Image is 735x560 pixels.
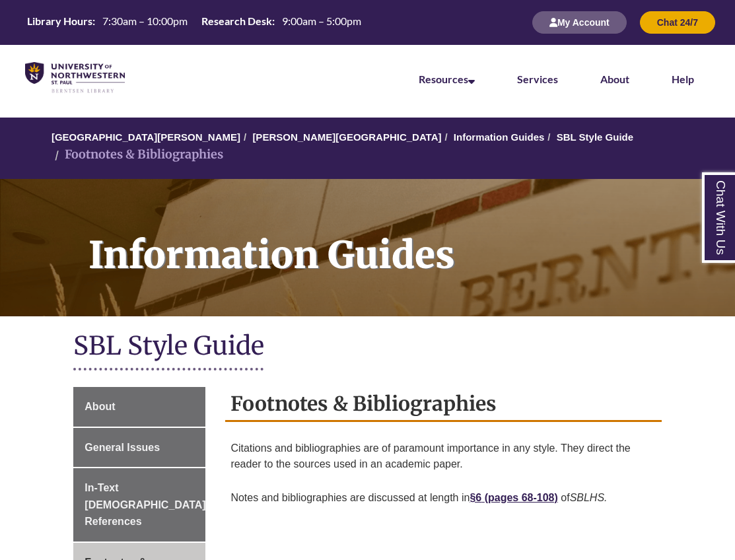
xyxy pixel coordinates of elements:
span: Notes and bibliographies are discussed at length in [230,492,484,503]
li: Footnotes & Bibliographies [52,145,223,164]
a: Chat 24/7 [640,17,715,28]
span: General Issues [85,442,160,453]
strong: §6 [470,492,481,503]
a: About [600,73,629,85]
table: Hours Today [22,14,367,30]
img: UNWSP Library Logo [25,62,125,94]
a: My Account [532,17,627,28]
button: My Account [532,11,627,34]
button: Chat 24/7 [640,11,715,34]
span: of [561,492,569,503]
a: pages 68-108) [488,492,558,503]
h1: SBL Style Guide [73,330,661,365]
a: Help [672,73,694,85]
span: About [85,401,115,412]
h2: Footnotes & Bibliographies [225,387,661,422]
a: §6 [470,492,484,503]
a: General Issues [73,428,205,468]
a: [GEOGRAPHIC_DATA][PERSON_NAME] [52,131,240,143]
a: Hours Today [22,14,367,32]
a: In-Text [DEMOGRAPHIC_DATA] References [73,468,205,542]
p: Citations and bibliographies are of paramount importance in any style. They direct the reader to ... [230,435,656,477]
th: Research Desk: [196,14,277,28]
a: About [73,387,205,427]
a: SBL Style Guide [557,131,633,143]
a: [PERSON_NAME][GEOGRAPHIC_DATA] [252,131,441,143]
a: ( [485,492,488,503]
a: Services [517,73,558,85]
a: Resources [419,73,475,85]
span: 7:30am – 10:00pm [102,15,188,27]
span: In-Text [DEMOGRAPHIC_DATA] References [85,482,205,527]
h1: Information Guides [74,179,735,299]
span: 9:00am – 5:00pm [282,15,361,27]
a: Information Guides [454,131,545,143]
th: Library Hours: [22,14,97,28]
em: SBLHS. [570,492,608,503]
